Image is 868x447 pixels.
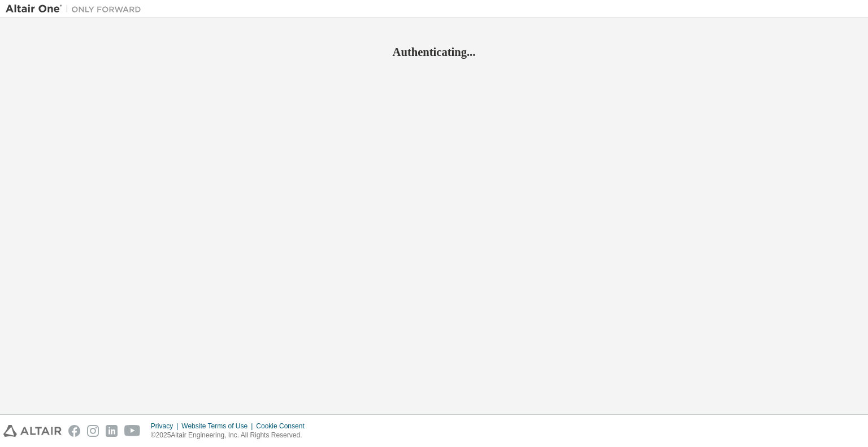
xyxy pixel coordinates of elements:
[181,422,256,431] div: Website Terms of Use
[151,431,311,440] p: © 2025 Altair Engineering, Inc. All Rights Reserved.
[6,3,147,15] img: Altair One
[87,425,99,437] img: instagram.svg
[256,422,311,431] div: Cookie Consent
[106,425,118,437] img: linkedin.svg
[6,45,862,59] h2: Authenticating...
[3,425,62,437] img: altair_logo.svg
[124,425,141,437] img: youtube.svg
[151,422,181,431] div: Privacy
[68,425,80,437] img: facebook.svg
